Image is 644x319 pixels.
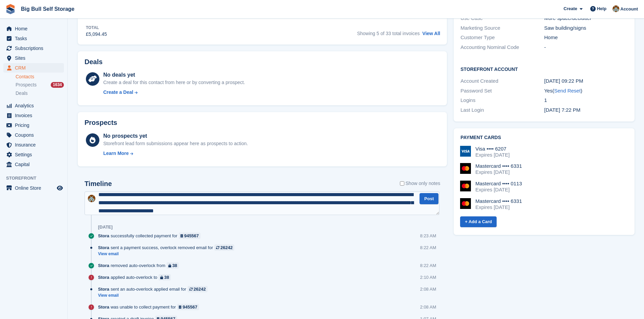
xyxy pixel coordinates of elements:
[475,198,522,204] div: Mastercard •••• 6331
[98,286,109,292] span: Stora
[3,34,64,43] a: menu
[16,82,37,88] span: Prospects
[103,150,248,157] a: Learn More
[15,24,55,33] span: Home
[3,130,64,140] a: menu
[98,304,202,310] div: was unable to collect payment for
[420,193,438,204] button: Post
[16,90,28,97] span: Deals
[179,233,201,239] a: 945567
[420,304,436,310] div: 2:08 AM
[103,71,245,79] div: No deals yet
[400,180,404,187] input: Show only notes
[544,107,580,113] time: 2025-02-27 19:22:11 UTC
[15,140,55,150] span: Insurance
[544,15,628,22] div: More space/declutter
[357,31,420,36] span: Showing 5 of 33 total invoices
[400,180,440,187] label: Show only notes
[554,88,580,94] a: Send Reset
[544,34,628,42] div: Home
[5,4,16,14] img: stora-icon-8386f47178a22dfd0bd8f6a31ec36ba5ce8667c1dd55bd0f319d3a0aa187defe.svg
[98,244,238,251] div: sent a payment success, overlock removed email for
[98,244,109,251] span: Stora
[475,204,522,210] div: Expires [DATE]
[3,150,64,159] a: menu
[103,89,245,96] a: Create a Deal
[475,146,509,152] div: Visa •••• 6207
[103,132,248,140] div: No prospects yet
[475,152,509,158] div: Expires [DATE]
[613,5,619,12] img: Mike Llewellen Palmer
[98,274,174,281] div: applied auto-overlock to
[3,63,64,73] a: menu
[85,119,117,127] h2: Prospects
[3,160,64,169] a: menu
[16,74,64,80] a: Contacts
[15,34,55,43] span: Tasks
[6,175,67,182] span: Storefront
[460,216,497,228] a: + Add a Card
[98,262,182,269] div: removed auto-overlock from
[86,25,107,31] div: Total
[460,106,544,114] div: Last Login
[475,181,522,187] div: Mastercard •••• 0113
[103,89,133,96] div: Create a Deal
[3,44,64,53] a: menu
[98,304,109,310] span: Stora
[544,87,628,95] div: Yes
[15,63,55,73] span: CRM
[16,90,64,97] a: Deals
[98,293,211,298] a: View email
[15,53,55,63] span: Sites
[460,163,471,174] img: Mastercard Logo
[159,274,171,281] a: 38
[86,31,107,38] div: £5,094.45
[88,195,95,202] img: Mike Llewellen Palmer
[420,274,436,281] div: 2:10 AM
[544,77,628,85] div: [DATE] 09:22 PM
[420,233,436,239] div: 8:23 AM
[475,169,522,175] div: Expires [DATE]
[214,244,234,251] a: 26242
[544,44,628,51] div: -
[552,88,582,94] span: ( )
[420,286,436,292] div: 2:08 AM
[85,180,112,188] h2: Timeline
[544,97,628,104] div: 1
[620,6,638,12] span: Account
[3,121,64,130] a: menu
[420,244,436,251] div: 8:22 AM
[475,163,522,169] div: Mastercard •••• 6331
[460,181,471,191] img: Mastercard Logo
[98,233,109,239] span: Stora
[98,224,113,230] div: [DATE]
[460,87,544,95] div: Password Set
[98,286,211,292] div: sent an auto-overlock applied email for
[15,183,55,193] span: Online Store
[460,34,544,42] div: Customer Type
[460,77,544,85] div: Account Created
[177,304,199,310] a: 945567
[460,24,544,32] div: Marketing Source
[460,44,544,51] div: Accounting Nominal Code
[460,15,544,22] div: Use Case
[103,150,128,157] div: Learn More
[564,5,577,12] span: Create
[164,274,169,281] div: 38
[3,140,64,150] a: menu
[15,111,55,120] span: Invoices
[98,274,109,281] span: Stora
[460,198,471,209] img: Mastercard Logo
[544,24,628,32] div: Saw building/signs
[460,135,628,140] h2: Payment cards
[98,233,204,239] div: successfully collected payment for
[15,160,55,169] span: Capital
[3,183,64,193] a: menu
[184,233,199,239] div: 945567
[15,150,55,159] span: Settings
[15,101,55,110] span: Analytics
[15,130,55,140] span: Coupons
[183,304,197,310] div: 945567
[15,121,55,130] span: Pricing
[475,187,522,193] div: Expires [DATE]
